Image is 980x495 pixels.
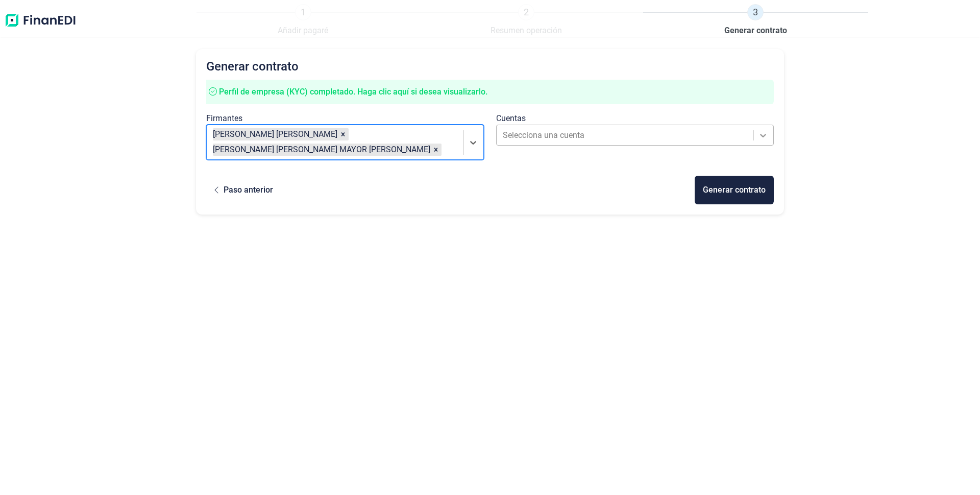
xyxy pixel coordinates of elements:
article: [PERSON_NAME] [PERSON_NAME] MAYOR [PERSON_NAME] [213,144,430,156]
span: Generar contrato [724,25,787,37]
div: Cuentas [496,112,774,125]
h2: Generar contrato [206,59,774,74]
div: Firmantes [206,112,484,125]
span: 3 [747,4,764,20]
div: Remove ALEJANDRO [337,128,349,140]
span: Perfil de empresa (KYC) completado. Haga clic aquí si desea visualizarlo. [219,87,487,97]
img: Logo de aplicación [4,4,77,37]
div: Paso anterior [224,184,273,196]
button: Paso anterior [206,176,281,204]
button: Generar contrato [695,176,774,204]
div: Remove JOSE MARIA [430,144,442,156]
article: [PERSON_NAME] [PERSON_NAME] [213,128,337,140]
a: 3Generar contrato [724,4,787,37]
div: Generar contrato [703,184,766,196]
